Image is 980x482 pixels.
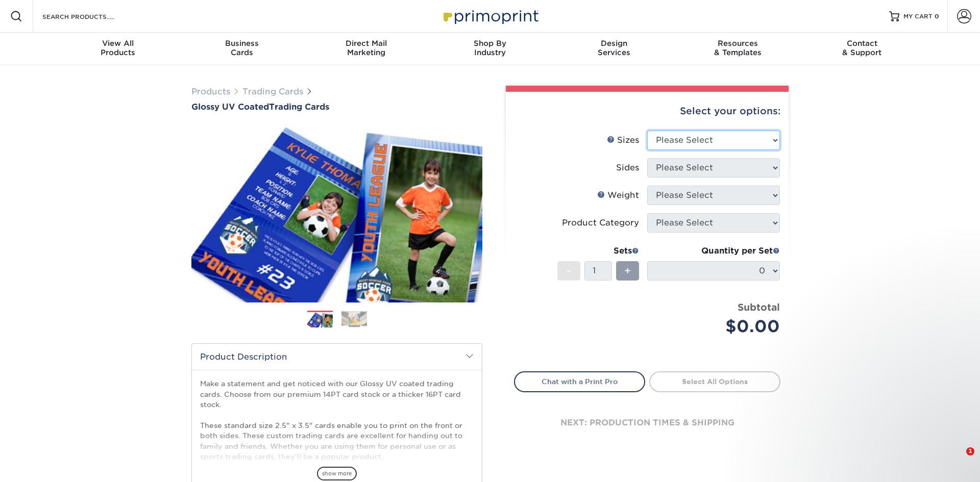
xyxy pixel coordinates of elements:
[56,39,180,48] span: View All
[3,451,87,478] iframe: Google Customer Reviews
[514,371,645,392] a: Chat with a Print Pro
[180,39,304,48] span: Business
[514,392,780,453] div: next: production times & shipping
[191,102,269,112] span: Glossy UV Coated
[738,301,780,313] strong: Subtotal
[676,33,800,65] a: Resources& Templates
[562,217,639,229] div: Product Category
[935,13,939,20] span: 0
[192,344,482,370] h2: Product Description
[304,39,428,48] span: Direct Mail
[552,33,676,65] a: DesignServices
[191,87,230,96] a: Products
[341,311,367,327] img: Trading Cards 02
[191,102,482,112] a: Glossy UV CoatedTrading Cards
[317,467,357,480] span: show more
[616,162,639,174] div: Sides
[607,134,639,146] div: Sizes
[945,447,970,472] iframe: Intercom live chat
[514,92,780,131] div: Select your options:
[800,33,924,65] a: Contact& Support
[180,39,304,57] div: Cards
[428,39,552,57] div: Industry
[624,263,631,278] span: +
[439,5,541,27] img: Primoprint
[557,245,639,257] div: Sets
[56,33,180,65] a: View AllProducts
[800,39,924,57] div: & Support
[676,39,800,48] span: Resources
[800,39,924,48] span: Contact
[304,33,428,65] a: Direct MailMarketing
[647,245,780,257] div: Quantity per Set
[567,263,571,278] span: -
[428,33,552,65] a: Shop ByIndustry
[191,113,482,314] img: Glossy UV Coated 01
[242,87,303,96] a: Trading Cards
[552,39,676,57] div: Services
[649,371,780,392] a: Select All Options
[597,189,639,201] div: Weight
[307,311,333,329] img: Trading Cards 01
[903,12,933,21] span: MY CART
[655,314,780,339] div: $0.00
[676,39,800,57] div: & Templates
[180,33,304,65] a: BusinessCards
[41,10,141,22] input: SEARCH PRODUCTS.....
[552,39,676,48] span: Design
[191,102,482,112] h1: Trading Cards
[56,39,180,57] div: Products
[304,39,428,57] div: Marketing
[428,39,552,48] span: Shop By
[966,447,974,455] span: 1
